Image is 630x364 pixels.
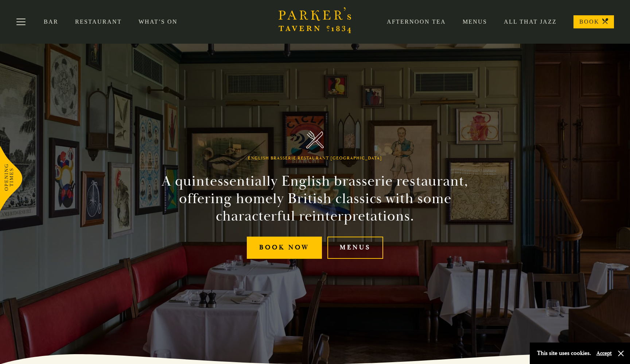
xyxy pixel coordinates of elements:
p: This site uses cookies. [537,348,591,359]
img: Parker's Tavern Brasserie Cambridge [306,131,324,149]
h1: English Brasserie Restaurant [GEOGRAPHIC_DATA] [248,156,382,161]
a: Menus [327,237,383,259]
h2: A quintessentially English brasserie restaurant, offering homely British classics with some chara... [149,173,481,225]
a: Book Now [247,237,322,259]
button: Close and accept [617,350,625,357]
button: Accept [596,350,612,357]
